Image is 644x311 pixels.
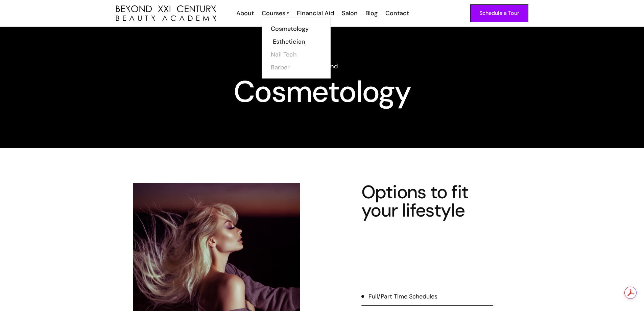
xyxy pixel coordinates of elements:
a: Esthetician [273,35,324,48]
div: Schedule a Tour [479,9,519,18]
a: Barber [271,61,321,74]
div: About [236,9,254,18]
a: Financial Aid [292,9,337,18]
div: Courses [262,9,285,18]
div: Financial Aid [297,9,334,18]
div: Full/Part Time Schedules [368,292,437,301]
a: Schedule a Tour [470,4,528,22]
h1: Cosmetology [116,80,528,104]
a: About [232,9,257,18]
a: Blog [361,9,381,18]
a: Courses [262,9,289,18]
div: Blog [365,9,378,18]
a: Nail Tech [271,48,321,61]
a: Contact [381,9,412,18]
div: Salon [342,9,358,18]
nav: Courses [262,18,331,79]
h6: Go Beyond [116,62,528,71]
h4: Options to fit your lifestyle [361,183,493,220]
img: beyond 21st century beauty academy logo [116,5,216,21]
div: Contact [385,9,409,18]
a: Cosmetology [271,22,321,35]
a: home [116,5,216,21]
a: Salon [337,9,361,18]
